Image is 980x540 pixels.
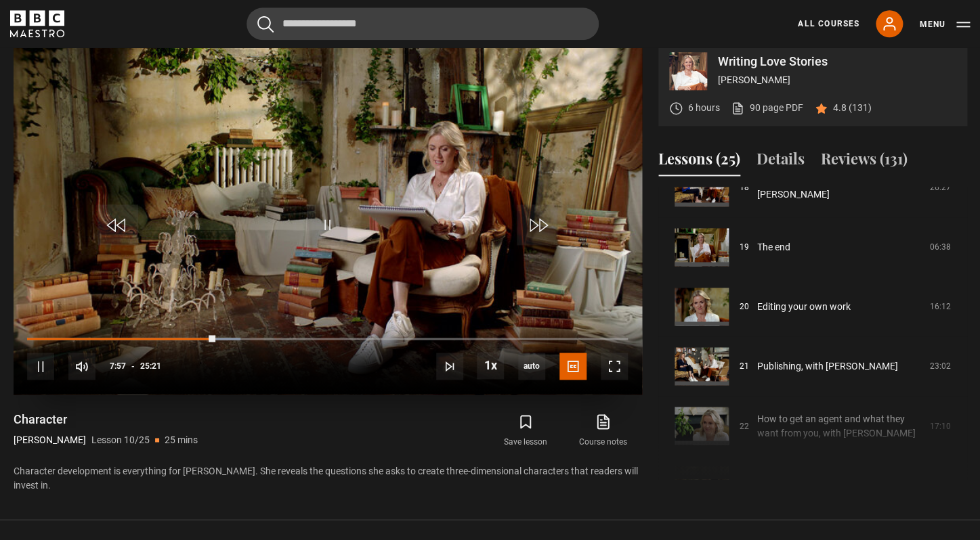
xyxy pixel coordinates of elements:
button: Save lesson [487,411,564,450]
button: Pause [27,353,54,380]
svg: BBC Maestro [10,10,64,37]
button: Submit the search query [257,16,274,32]
button: Lessons (25) [658,148,740,176]
p: 25 mins [165,432,198,447]
a: Course notes [564,411,641,450]
button: Mute [68,353,95,380]
button: Fullscreen [601,353,628,380]
p: Writing Love Stories [718,55,956,68]
span: - [131,361,135,371]
div: Progress Bar [27,338,627,340]
p: 4.8 (131) [833,101,872,115]
span: 7:57 [110,354,126,378]
a: The end [757,240,790,254]
a: 90 page PDF [731,101,803,115]
a: Editing your own work [757,300,851,314]
h1: Character [14,411,198,427]
p: Character development is everything for [PERSON_NAME]. She reveals the questions she asks to crea... [14,464,642,492]
a: Publishing, with [PERSON_NAME] [757,359,898,374]
video-js: Video Player [14,41,642,395]
p: [PERSON_NAME] [14,432,86,447]
button: Toggle navigation [919,18,970,31]
button: Captions [559,353,587,380]
button: Playback Rate [477,352,504,379]
p: Lesson 10/25 [91,432,150,447]
span: 25:21 [140,354,161,378]
a: Dealing with creative block with [PERSON_NAME] [757,173,922,202]
input: Search [247,7,599,40]
button: Details [757,148,805,176]
span: auto [518,353,545,380]
a: All Courses [798,18,859,30]
p: 6 hours [688,101,720,115]
p: [PERSON_NAME] [718,73,956,87]
button: Reviews (131) [821,148,908,176]
button: Next Lesson [436,353,463,380]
